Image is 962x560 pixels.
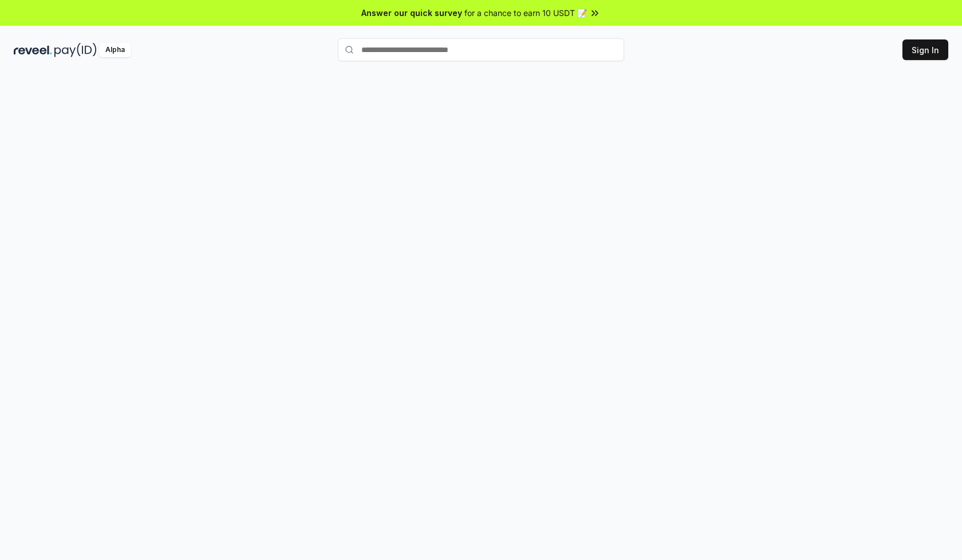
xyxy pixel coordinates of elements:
[99,43,131,57] div: Alpha
[54,43,97,57] img: pay_id
[14,43,52,57] img: reveel_dark
[361,7,462,19] span: Answer our quick survey
[902,39,948,60] button: Sign In
[464,7,587,19] span: for a chance to earn 10 USDT 📝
